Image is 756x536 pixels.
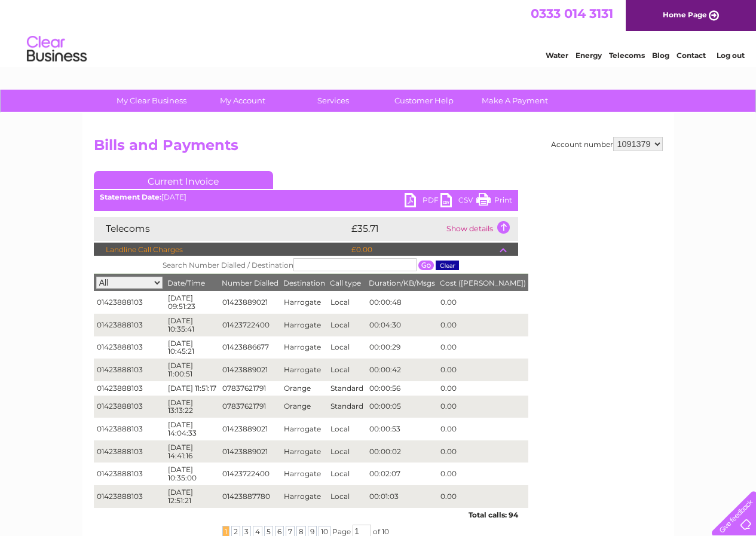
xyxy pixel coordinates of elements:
[437,359,528,381] td: 0.00
[328,485,366,508] td: Local
[328,381,366,396] td: Standard
[576,51,602,60] a: Energy
[96,7,661,58] div: Clear Business is a trading name of Verastar Limited (registered in [GEOGRAPHIC_DATA] No. 3667643...
[94,193,518,201] div: [DATE]
[94,508,518,519] div: Total calls: 94
[281,485,328,508] td: Harrogate
[281,381,328,396] td: Orange
[94,137,663,160] h2: Bills and Payments
[717,51,745,60] a: Log out
[165,291,219,314] td: [DATE] 09:51:23
[437,440,528,463] td: 0.00
[219,336,281,359] td: 01423886677
[382,527,389,536] span: 10
[437,336,528,359] td: 0.00
[281,359,328,381] td: Harrogate
[348,217,443,241] td: £35.71
[94,217,348,241] td: Telecoms
[219,418,281,440] td: 01423889021
[281,440,328,463] td: Harrogate
[281,314,328,336] td: Harrogate
[281,396,328,418] td: Orange
[366,440,437,463] td: 00:00:02
[366,291,437,314] td: 00:00:48
[328,418,366,440] td: Local
[328,463,366,485] td: Local
[94,463,165,485] td: 01423888103
[222,278,278,287] span: Number Dialled
[366,314,437,336] td: 00:04:30
[440,193,476,210] a: CSV
[546,51,568,60] a: Water
[281,463,328,485] td: Harrogate
[219,314,281,336] td: 01423722400
[437,485,528,508] td: 0.00
[328,396,366,418] td: Standard
[219,291,281,314] td: 01423889021
[366,463,437,485] td: 00:02:07
[330,278,361,287] span: Call type
[366,381,437,396] td: 00:00:56
[366,485,437,508] td: 00:01:03
[373,527,380,536] span: of
[437,314,528,336] td: 0.00
[100,192,161,201] b: Statement Date:
[328,314,366,336] td: Local
[609,51,645,60] a: Telecoms
[328,440,366,463] td: Local
[219,463,281,485] td: 01423722400
[281,291,328,314] td: Harrogate
[283,278,325,287] span: Destination
[94,485,165,508] td: 01423888103
[94,440,165,463] td: 01423888103
[193,90,292,112] a: My Account
[94,396,165,418] td: 01423888103
[476,193,512,210] a: Print
[219,381,281,396] td: 07837621791
[167,278,217,287] span: Date/Time
[219,359,281,381] td: 01423889021
[94,359,165,381] td: 01423888103
[652,51,669,60] a: Blog
[165,463,219,485] td: [DATE] 10:35:00
[466,90,564,112] a: Make A Payment
[437,463,528,485] td: 0.00
[284,90,382,112] a: Services
[165,314,219,336] td: [DATE] 10:35:41
[165,336,219,359] td: [DATE] 10:45:21
[94,381,165,396] td: 01423888103
[165,485,219,508] td: [DATE] 12:51:21
[437,396,528,418] td: 0.00
[551,137,663,151] div: Account number
[281,418,328,440] td: Harrogate
[328,336,366,359] td: Local
[165,381,219,396] td: [DATE] 11:51:17
[94,291,165,314] td: 01423888103
[369,278,435,287] span: Duration/KB/Msgs
[94,243,348,257] td: Landline Call Charges
[165,418,219,440] td: [DATE] 14:04:33
[94,336,165,359] td: 01423888103
[366,336,437,359] td: 00:00:29
[26,31,87,68] img: logo.png
[219,440,281,463] td: 01423889021
[366,359,437,381] td: 00:00:42
[94,418,165,440] td: 01423888103
[165,359,219,381] td: [DATE] 11:00:51
[677,51,706,60] a: Contact
[328,291,366,314] td: Local
[440,278,526,287] span: Cost ([PERSON_NAME])
[165,396,219,418] td: [DATE] 13:13:22
[165,440,219,463] td: [DATE] 14:41:16
[332,527,351,536] span: Page
[102,90,201,112] a: My Clear Business
[348,243,500,257] td: £0.00
[437,418,528,440] td: 0.00
[443,217,518,241] td: Show details
[531,6,613,21] a: 0333 014 3131
[366,418,437,440] td: 00:00:53
[437,291,528,314] td: 0.00
[437,381,528,396] td: 0.00
[94,171,273,189] a: Current Invoice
